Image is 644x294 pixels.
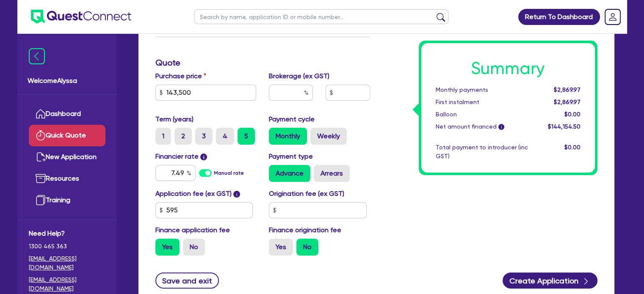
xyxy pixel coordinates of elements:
label: Weekly [310,128,347,145]
div: Balloon [429,110,534,119]
a: Return To Dashboard [518,9,600,25]
div: First instalment [429,98,534,107]
img: quick-quote [36,130,46,140]
button: Create Application [503,272,597,289]
label: 5 [238,128,255,145]
label: No [296,239,318,256]
label: 2 [174,128,192,145]
img: resources [36,173,46,184]
img: quest-connect-logo-blue [31,10,131,24]
label: Finance application fee [155,225,230,235]
label: Advance [269,165,310,182]
label: Yes [269,239,293,256]
label: Purchase price [155,71,206,81]
label: Payment cycle [269,114,315,124]
span: $144,154.50 [547,123,580,130]
img: new-application [36,152,46,162]
label: Application fee (ex GST) [155,189,232,199]
label: Payment type [269,151,313,162]
a: [EMAIL_ADDRESS][DOMAIN_NAME] [29,254,105,272]
span: Welcome Alyssa [28,76,107,86]
label: Origination fee (ex GST) [269,189,344,199]
span: $0.00 [564,111,580,118]
label: Term (years) [155,114,193,124]
label: Financier rate [155,151,207,162]
span: 1300 465 363 [29,242,105,251]
label: Yes [155,239,180,256]
input: Search by name, application ID or mobile number... [194,9,448,24]
div: Monthly payments [429,85,534,94]
a: Dropdown toggle [602,6,624,28]
a: Dashboard [29,103,105,125]
h3: Quote [155,58,370,68]
span: i [498,124,504,130]
button: Save and exit [155,272,219,289]
span: $2,869.97 [553,86,580,93]
label: No [183,239,205,256]
span: Need Help? [29,228,105,239]
label: Brokerage (ex GST) [269,71,329,81]
span: $0.00 [564,144,580,151]
span: $2,869.97 [553,99,580,105]
div: Net amount financed [429,122,534,131]
img: icon-menu-close [29,48,45,64]
label: Arrears [314,165,350,182]
label: Finance origination fee [269,225,341,235]
a: New Application [29,146,105,168]
div: Total payment to introducer (inc GST) [429,143,534,161]
a: Quick Quote [29,125,105,146]
a: Resources [29,168,105,190]
h1: Summary [436,58,580,79]
img: training [36,195,46,205]
label: Monthly [269,128,307,145]
a: Training [29,190,105,211]
label: 3 [195,128,213,145]
span: i [200,154,207,160]
a: [EMAIL_ADDRESS][DOMAIN_NAME] [29,275,105,293]
label: Manual rate [214,169,244,177]
label: 4 [216,128,234,145]
span: i [233,191,240,198]
label: 1 [155,128,171,145]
